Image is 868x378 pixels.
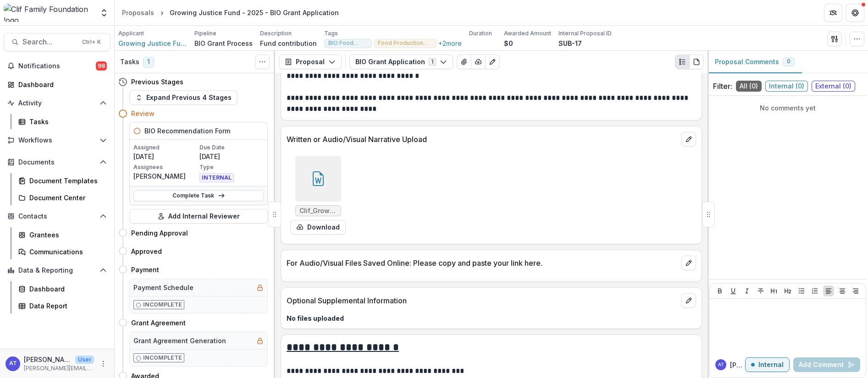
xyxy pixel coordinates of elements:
div: Tasks [29,117,103,126]
p: Description [260,29,292,38]
p: Pipeline [194,29,216,38]
p: No files uploaded [287,313,696,323]
span: Documents [18,159,96,166]
button: Align Left [823,285,834,296]
div: Clif_Growing Justice_Narrative.docxdownload-form-response [290,156,346,235]
div: Ann Thrupp [718,362,724,367]
button: Toggle View Cancelled Tasks [255,55,270,69]
h5: Payment Schedule [133,283,194,292]
p: Assignees [133,163,198,171]
h4: Approved [131,247,162,256]
p: Tags [324,29,338,38]
span: 1 [143,57,154,68]
button: Edit as form [485,55,500,69]
p: Incomplete [143,301,182,309]
button: Align Center [837,285,848,296]
button: BIO Grant Application1 [349,55,453,69]
p: [PERSON_NAME] [133,171,198,181]
div: Document Center [29,193,103,203]
div: Dashboard [18,80,103,89]
a: Proposals [118,6,158,19]
a: Tasks [15,114,111,129]
div: Data Report [29,301,103,311]
a: Grantees [15,227,111,242]
button: Add Comment [793,357,860,372]
button: Open entity switcher [98,4,111,22]
a: Growing Justice Fund [118,38,187,48]
div: Proposals [122,8,154,17]
div: Dashboard [29,284,103,294]
button: Partners [824,4,842,22]
nav: breadcrumb [118,6,343,19]
a: Dashboard [4,77,111,92]
p: Duration [469,29,492,38]
h4: Review [131,109,155,118]
div: Growing Justice Fund - 2025 - BIO Grant Application [170,8,339,17]
span: Data & Reporting [18,267,96,274]
span: Notifications [18,62,96,70]
h4: Previous Stages [131,77,183,87]
a: Data Report [15,298,111,313]
button: Bold [714,285,725,296]
button: Open Workflows [4,133,111,148]
p: Incomplete [143,354,182,362]
button: +2more [438,38,462,48]
button: Heading 2 [782,285,793,296]
div: Ann Thrupp [9,361,17,367]
span: Workflows [18,137,96,144]
span: BIO Food Systems [328,40,368,46]
p: Filter: [713,81,732,92]
button: PDF view [689,55,704,69]
h4: Payment [131,265,159,274]
p: No comments yet [713,103,862,113]
h5: Grant Agreement Generation [133,336,226,345]
span: Food Production Workers [378,40,432,46]
button: Bullet List [796,285,807,296]
a: Document Center [15,190,111,205]
p: Internal Proposal ID [558,29,612,38]
p: [DATE] [133,152,198,161]
button: download-form-response [290,220,346,235]
span: 0 [787,58,791,65]
p: Type [199,163,264,171]
div: Grantees [29,230,103,240]
span: INTERNAL [199,173,234,182]
button: More [98,358,109,369]
button: Proposal Comments [708,51,802,73]
button: Notifications98 [4,59,111,73]
span: Contacts [18,213,96,220]
p: User [75,356,94,364]
p: Fund contribution [260,38,317,48]
button: Open Data & Reporting [4,263,111,278]
button: View Attached Files [457,55,471,69]
p: Internal [758,361,784,369]
span: Search... [22,38,77,46]
button: Open Activity [4,96,111,110]
span: 98 [96,61,107,71]
p: BIO Grant Process [194,38,253,48]
button: Add Internal Reviewer [129,209,268,224]
p: Written or Audio/Visual Narrative Upload [287,134,678,145]
a: Communications [15,244,111,259]
h4: Pending Approval [131,228,188,238]
p: Assigned [133,143,198,152]
button: Plaintext view [675,55,690,69]
h5: BIO Recommendation Form [144,126,230,136]
div: Document Templates [29,176,103,186]
button: edit [681,293,696,308]
span: External ( 0 ) [812,81,855,92]
p: $0 [504,38,513,48]
span: Clif_Growing Justice_Narrative.docx [299,207,337,215]
p: Applicant [118,29,144,38]
button: Align Right [850,285,861,296]
a: Dashboard [15,281,111,296]
p: Awarded Amount [504,29,551,38]
h3: Tasks [120,58,139,66]
button: Italicize [741,285,752,296]
div: Ctrl + K [80,37,103,47]
p: Due Date [199,143,264,152]
span: Activity [18,99,96,107]
button: Heading 1 [768,285,780,296]
span: All ( 0 ) [736,81,762,92]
